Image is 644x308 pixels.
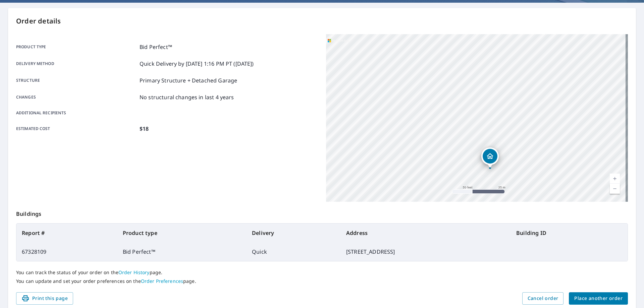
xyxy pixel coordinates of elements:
a: Current Level 19, Zoom In [610,174,620,184]
td: Quick [247,242,341,261]
p: Additional recipients [16,110,137,116]
th: Report # [16,224,117,242]
span: Cancel order [528,294,558,303]
button: Place another order [569,292,628,305]
span: Print this page [21,294,68,303]
button: Cancel order [522,292,564,305]
p: Buildings [16,202,628,223]
p: You can update and set your order preferences on the page. [16,278,628,284]
th: Product type [117,224,247,242]
span: Place another order [574,294,623,303]
p: No structural changes in last 4 years [140,93,234,101]
td: [STREET_ADDRESS] [341,242,511,261]
p: Primary Structure + Detached Garage [140,76,237,84]
p: Product type [16,43,137,51]
a: Current Level 19, Zoom Out [610,184,620,194]
div: Dropped pin, building 1, Residential property, 8815 Parkcrest Forest Dr Houston, TX 77088 [481,147,499,168]
td: 67328109 [16,242,117,261]
p: Order details [16,16,628,26]
a: Order History [118,269,150,275]
p: Structure [16,76,137,84]
p: Bid Perfect™ [140,43,172,51]
a: Order Preferences [141,278,183,284]
th: Address [341,224,511,242]
p: Delivery method [16,60,137,68]
th: Building ID [511,224,628,242]
p: $18 [140,125,149,133]
p: Estimated cost [16,125,137,133]
p: Quick Delivery by [DATE] 1:16 PM PT ([DATE]) [140,60,254,68]
td: Bid Perfect™ [117,242,247,261]
p: You can track the status of your order on the page. [16,269,628,275]
p: Changes [16,93,137,101]
button: Print this page [16,292,73,305]
th: Delivery [247,224,341,242]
